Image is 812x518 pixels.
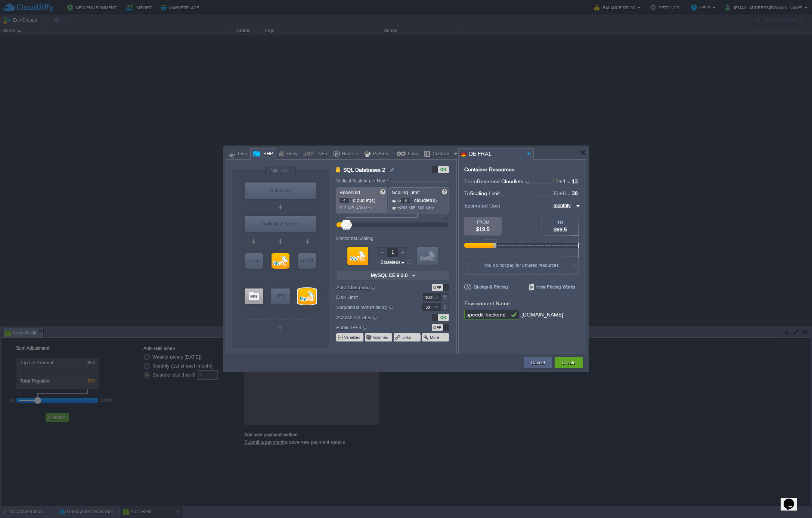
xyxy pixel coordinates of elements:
[336,313,412,321] label: Access via SLB
[566,190,572,196] span: =
[572,190,578,196] span: 38
[542,220,579,225] div: TO
[566,178,572,184] span: =
[392,190,420,195] span: Scaling Limit
[340,196,385,203] p: cloudlet(s)
[272,253,289,269] div: SQL Databases
[432,324,443,331] div: OFF
[336,293,412,301] label: Disk Limit
[432,284,443,291] div: OFF
[245,288,263,304] div: Storage Containers
[336,283,412,291] label: Auto-Clustering
[464,300,510,306] label: Environment Name
[340,206,373,210] span: 512 MiB, 400 MHz
[558,190,566,196] span: 8
[464,190,470,196] span: To
[336,178,390,184] div: Vertical Scaling per Node
[562,359,576,366] button: Create
[344,334,361,340] button: Variables
[464,167,514,172] div: Container Resources
[477,178,530,184] span: Reserved Cloudlets
[336,303,412,311] label: Sequential restart delay
[430,334,440,340] button: More
[314,149,328,160] div: .NET
[401,206,434,210] span: 768 MiB, 600 MHz
[402,334,412,340] button: Links
[245,182,316,199] div: Balancing
[406,149,418,160] div: Lang
[470,190,500,196] span: Scaling Limit
[476,226,490,232] span: $19.5
[284,149,298,160] div: Ruby
[558,178,566,184] span: 1
[392,198,401,203] span: up to
[430,149,452,160] div: Custom
[464,220,502,224] div: FROM
[558,190,563,196] span: +
[298,253,316,269] div: NoSQL Databases
[441,216,448,221] div: 512
[464,178,477,184] span: From
[340,190,360,195] span: Reserved
[781,488,805,511] iframe: chat widget
[371,149,388,160] div: Python
[261,149,273,160] div: PHP
[552,190,558,196] span: 30
[529,284,575,290] span: How Pricing Works
[572,178,578,184] span: 13
[392,206,401,210] span: up to
[432,294,440,301] div: GB
[438,314,449,321] div: ON
[340,149,358,160] div: Node.js
[531,359,545,366] button: Cancel
[520,310,563,320] div: .[DOMAIN_NAME]
[336,236,375,241] div: Horizontal Scaling
[464,202,500,210] span: Estimated Cost
[438,166,449,173] div: ON
[245,182,316,199] div: Load Balancer
[245,319,316,334] div: Create New Layer
[245,216,316,232] div: Application Servers
[336,323,412,331] label: Public IPv4
[235,149,247,160] div: Java
[554,227,567,233] span: $69.5
[245,253,263,269] div: Cache
[431,303,440,311] div: sec
[552,178,558,184] span: 12
[558,178,563,184] span: +
[298,288,316,305] div: SQL Databases 2
[271,288,290,303] div: VPS
[464,284,508,290] span: Quotas & Pricing
[271,288,290,304] div: Elastic VPS
[373,334,389,340] button: Volumes
[298,253,316,269] div: NoSQL
[337,216,339,221] div: 0
[392,196,446,203] p: cloudlet(s)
